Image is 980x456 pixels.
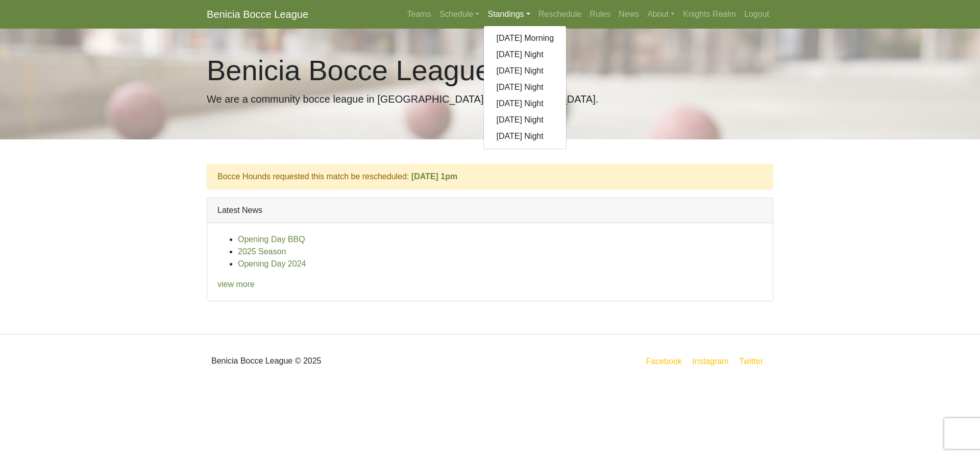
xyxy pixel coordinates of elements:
a: Benicia Bocce League [207,4,308,25]
a: Facebook [644,355,684,368]
a: Opening Day BBQ [238,235,305,244]
a: [DATE] Night [484,46,566,63]
a: [DATE] Night [484,63,566,79]
div: Latest News [207,198,773,223]
div: Benicia Bocce League © 2025 [199,343,490,379]
a: About [643,4,679,25]
div: Bocce Hounds requested this match be rescheduled: [207,164,773,189]
a: view more [217,280,255,289]
a: Rules [585,4,615,25]
a: [DATE] Night [484,79,566,95]
a: Teams [403,4,435,25]
a: Schedule [435,4,484,25]
a: [DATE] Night [484,95,566,112]
h1: Benicia Bocce League [207,53,773,87]
a: Knights Realm [679,4,740,25]
a: Logout [740,4,773,25]
a: Reschedule [534,4,586,25]
a: [DATE] Night [484,128,566,145]
a: [DATE] Night [484,112,566,128]
a: Twitter [737,355,771,368]
a: News [615,4,643,25]
a: Opening Day 2024 [238,259,306,268]
a: [DATE] 1pm [411,172,457,181]
div: Standings [483,26,567,149]
a: [DATE] Morning [484,30,566,46]
a: 2025 Season [238,247,286,256]
a: Instagram [690,355,730,368]
a: Standings [483,4,534,25]
p: We are a community bocce league in [GEOGRAPHIC_DATA], [GEOGRAPHIC_DATA]. [207,91,773,107]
